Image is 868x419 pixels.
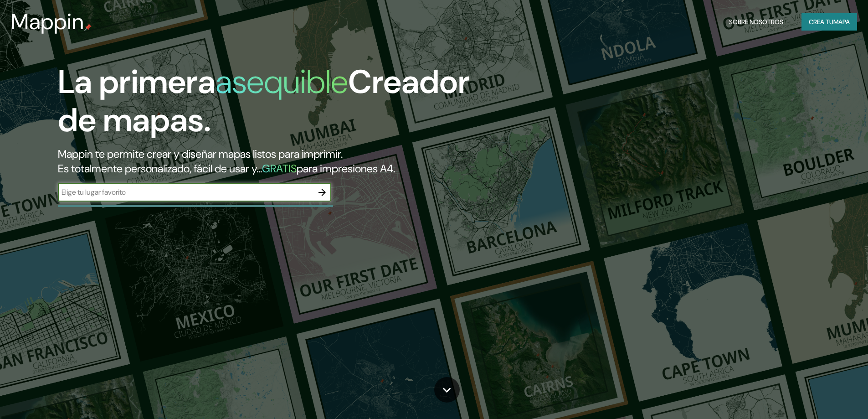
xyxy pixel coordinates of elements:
font: Es totalmente personalizado, fácil de usar y... [58,161,262,176]
font: Crea tu [809,18,833,26]
input: Elige tu lugar favorito [58,187,313,197]
font: La primera [58,61,216,103]
font: Creador de mapas. [58,61,470,141]
font: mapa [833,18,850,26]
button: Crea tumapa [801,13,857,31]
button: Sobre nosotros [725,13,787,31]
font: Mappin te permite crear y diseñar mapas listos para imprimir. [58,147,343,161]
img: pin de mapeo [84,24,92,31]
font: Mappin [11,7,84,36]
font: Sobre nosotros [729,18,783,26]
font: asequible [216,61,348,103]
font: GRATIS [262,161,297,176]
font: para impresiones A4. [297,161,395,176]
